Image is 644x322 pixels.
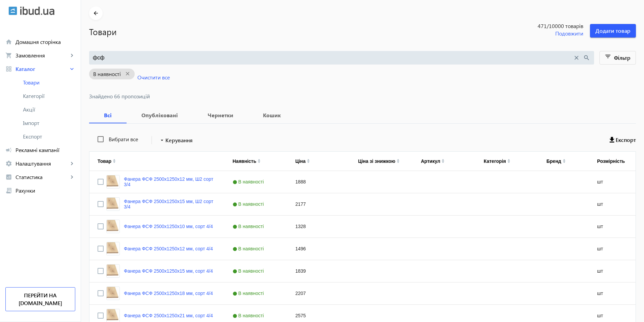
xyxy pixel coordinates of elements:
[287,238,350,260] div: 1496
[16,39,75,45] span: Домашня сторінка
[23,79,75,86] span: Товари
[8,6,17,15] img: ibud.svg
[614,54,630,61] span: Фільтр
[583,54,590,61] mat-icon: search
[563,161,566,163] img: arrow-down.svg
[159,137,165,144] mat-icon: arrow_drop_down
[16,52,69,59] span: Замовлення
[135,113,185,118] b: Опубліковані
[89,171,640,193] div: Press SPACE to select this row.
[287,193,350,215] div: 2177
[573,54,580,61] mat-icon: close
[589,216,640,238] div: шт
[124,176,216,187] a: Фанера ФСФ 2500х1250х12 мм, Ш2 сорт 3/4
[256,113,288,118] b: Кошик
[135,71,172,83] button: Очистити все
[23,106,75,113] span: Акції
[124,268,213,274] a: Фанера ФСФ 2500х1250х15 мм, сорт 4/4
[589,171,640,193] div: шт
[421,158,440,164] div: Артикул
[201,113,240,118] b: Чернетки
[156,134,195,146] button: Керування
[23,133,75,140] span: Експорт
[589,238,640,260] div: шт
[23,93,75,99] span: Категорії
[233,246,266,251] span: В наявності
[441,159,445,161] img: arrow-up.svg
[233,224,266,229] span: В наявності
[5,287,75,311] a: Перейти на [DOMAIN_NAME]
[16,174,69,180] span: Статистика
[5,160,12,167] mat-icon: settings
[20,6,54,15] img: ibud_text.svg
[287,216,350,238] div: 1328
[98,158,111,164] div: Товар
[510,22,583,30] span: 471
[589,193,640,215] div: шт
[441,161,445,163] img: arrow-down.svg
[397,159,400,161] img: arrow-up.svg
[69,174,75,180] mat-icon: keyboard_arrow_right
[69,66,75,72] mat-icon: keyboard_arrow_right
[507,159,510,161] img: arrow-up.svg
[589,282,640,304] div: шт
[5,66,12,72] mat-icon: grid_view
[69,52,75,59] mat-icon: keyboard_arrow_right
[121,70,135,78] mat-icon: close
[287,171,350,193] div: 1888
[92,9,100,18] mat-icon: arrow_back
[89,94,636,99] span: Знайдено 66 пропозицій
[589,260,640,282] div: шт
[5,39,12,45] mat-icon: home
[307,161,310,163] img: arrow-down.svg
[69,160,75,167] mat-icon: keyboard_arrow_right
[124,224,213,229] a: Фанера ФСФ 2500х1250х10 мм, сорт 4/4
[89,282,640,305] div: Press SPACE to select this row.
[5,174,12,180] mat-icon: analytics
[484,158,506,164] div: Категорія
[16,160,69,167] span: Налаштування
[546,158,561,164] div: Бренд
[124,313,213,318] a: Фанера ФСФ 2500х1250х21 мм, сорт 4/4
[16,187,75,194] span: Рахунки
[233,291,266,296] span: В наявності
[507,161,510,163] img: arrow-down.svg
[616,136,636,144] span: Експорт
[89,260,640,282] div: Press SPACE to select this row.
[5,147,12,153] mat-icon: campaign
[124,291,213,296] a: Фанера ФСФ 2500х1250х18 мм, сорт 4/4
[287,260,350,282] div: 1839
[89,238,640,260] div: Press SPACE to select this row.
[258,161,261,163] img: arrow-down.svg
[107,137,138,142] label: Вибрати все
[547,22,583,30] span: /10000 товарів
[258,159,261,161] img: arrow-up.svg
[16,66,69,72] span: Каталог
[233,201,266,207] span: В наявності
[93,54,573,61] input: Пошук
[113,161,116,163] img: arrow-down.svg
[595,27,630,34] span: Додати товар
[555,30,583,37] span: Подовжити
[89,216,640,238] div: Press SPACE to select this row.
[97,113,118,118] b: Всі
[16,147,75,153] span: Рекламні кампанії
[295,158,305,164] div: Ціна
[590,24,636,38] button: Додати товар
[610,134,636,146] button: Експорт
[23,120,75,126] span: Імпорт
[124,199,216,209] a: Фанера ФСФ 2500х1250х15 мм, Ш2 сорт 3/4
[233,179,266,184] span: В наявності
[599,51,636,65] button: Фільтр
[137,74,170,81] span: Очистити все
[124,246,213,251] a: Фанера ФСФ 2500х1250х12 мм, сорт 4/4
[307,159,310,161] img: arrow-up.svg
[287,282,350,304] div: 2207
[397,161,400,163] img: arrow-down.svg
[358,158,395,164] div: Ціна зі знижкою
[165,136,193,144] span: Керування
[233,158,256,164] div: Наявність
[89,193,640,216] div: Press SPACE to select this row.
[233,268,266,274] span: В наявності
[563,159,566,161] img: arrow-up.svg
